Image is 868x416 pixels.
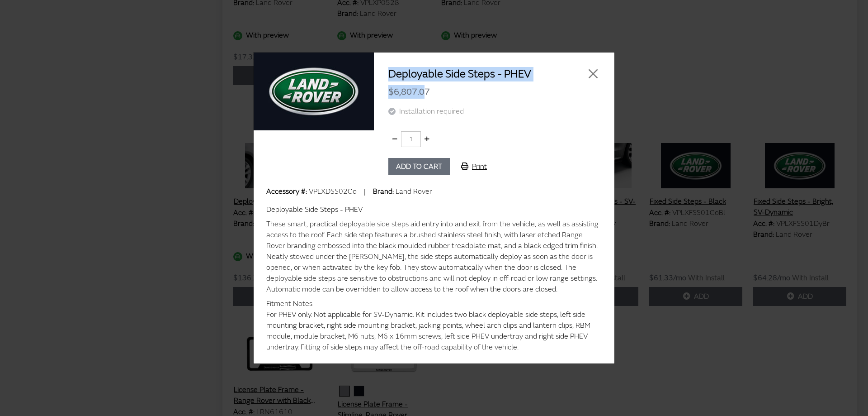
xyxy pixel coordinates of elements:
span: | [364,187,366,196]
div: For PHEV only. Not applicable for SV-Dynamic. Kit includes two black deployable side steps, left ... [266,309,602,353]
button: Add to cart [388,158,450,175]
label: Brand: [373,186,394,197]
button: Close [586,67,600,81]
div: Deployable Side Steps - PHEV [266,204,602,215]
span: VPLXDSS02Co [309,187,357,196]
span: Installation required [399,107,464,116]
div: $6,807.07 [388,81,600,102]
label: Accessory #: [266,186,307,197]
div: These smart, practical deployable side steps aid entry into and exit from the vehicle, as well as... [266,219,602,295]
img: Image for Deployable Side Steps - PHEV [254,52,374,130]
span: Land Rover [396,187,432,196]
button: Print [453,158,495,175]
h2: Deployable Side Steps - PHEV [388,67,563,81]
label: Fitment Notes [266,298,312,309]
